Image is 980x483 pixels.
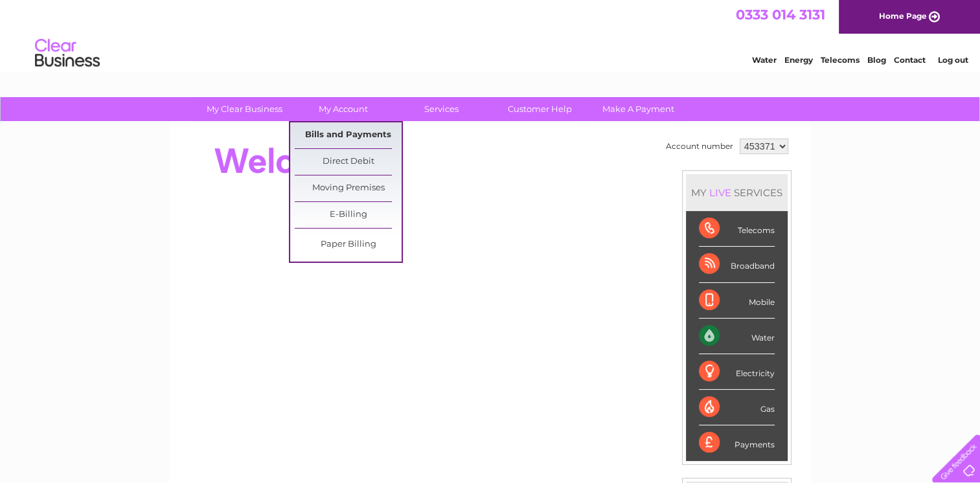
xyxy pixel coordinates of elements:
div: Gas [699,390,775,425]
img: logo.png [34,34,100,73]
a: My Clear Business [191,97,298,121]
div: Telecoms [699,211,775,247]
a: 0333 014 3131 [736,6,825,23]
div: Clear Business is a trading name of Verastar Limited (registered in [GEOGRAPHIC_DATA] No. 3667643... [185,7,797,63]
a: E-Billing [295,202,402,228]
a: My Account [290,97,396,121]
a: Paper Billing [295,232,402,258]
a: Moving Premises [295,175,402,201]
div: Payments [699,425,775,460]
a: Make A Payment [585,97,692,121]
a: Bills and Payments [295,122,402,148]
div: Water [699,319,775,354]
a: Log out [937,55,968,65]
a: Telecoms [821,55,860,65]
a: Services [388,97,495,121]
div: Mobile [699,283,775,319]
a: Contact [894,55,926,65]
div: LIVE [707,186,734,199]
a: Energy [784,55,813,65]
a: Blog [867,55,886,65]
div: MY SERVICES [686,174,788,211]
a: Customer Help [486,97,593,121]
div: Electricity [699,354,775,390]
td: Account number [663,135,736,157]
div: Broadband [699,247,775,282]
a: Direct Debit [295,149,402,175]
a: Water [752,55,777,65]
